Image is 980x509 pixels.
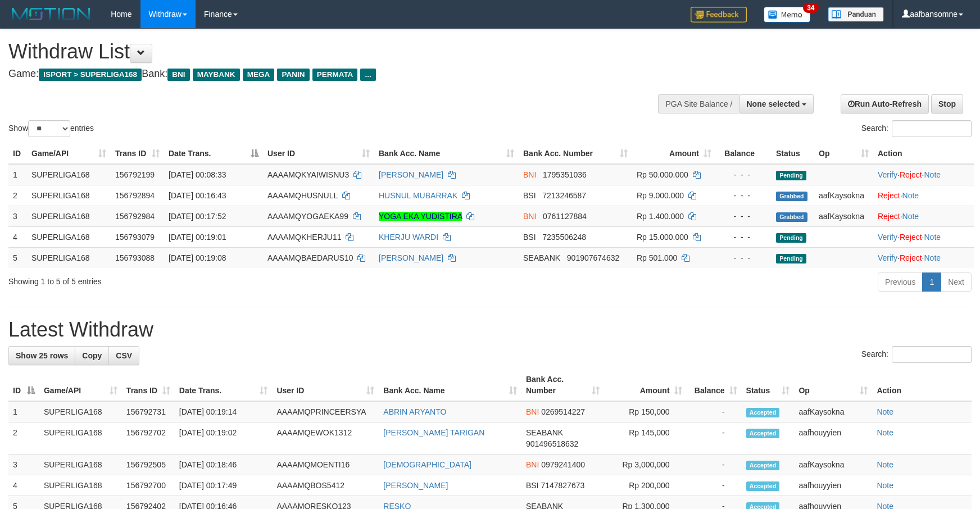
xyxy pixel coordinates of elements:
a: Note [902,212,919,221]
td: AAAAMQEWOK1312 [272,422,379,455]
a: Note [902,191,919,200]
a: [DEMOGRAPHIC_DATA] [383,460,471,469]
span: Rp 9.000.000 [637,191,684,200]
a: CSV [108,346,139,365]
td: aafhouyyien [794,422,872,455]
button: None selected [739,94,814,113]
td: - [687,475,742,496]
input: Search: [892,120,972,137]
td: 2 [8,422,39,455]
input: Search: [892,346,972,363]
span: 34 [803,3,818,13]
span: [DATE] 00:19:08 [169,253,226,262]
th: Action [873,143,974,164]
td: Rp 3,000,000 [604,455,687,475]
label: Search: [861,346,972,363]
span: AAAAMQHUSNULL [267,191,338,200]
th: Status: activate to sort column ascending [742,369,795,401]
span: ISPORT > SUPERLIGA168 [39,69,142,81]
th: Date Trans.: activate to sort column ascending [175,369,273,401]
a: Previous [878,272,923,292]
td: Rp 145,000 [604,422,687,455]
span: Copy 0979241400 to clipboard [541,460,585,469]
a: Next [941,272,972,292]
span: SEABANK [526,428,563,437]
span: ... [360,69,375,81]
th: Op: activate to sort column ascending [814,143,873,164]
th: Balance: activate to sort column ascending [687,369,742,401]
td: aafKaysokna [794,401,872,422]
span: BNI [523,212,536,221]
label: Search: [861,120,972,137]
div: Showing 1 to 5 of 5 entries [8,271,400,287]
td: SUPERLIGA168 [27,247,111,268]
td: - [687,422,742,455]
td: · · [873,226,974,247]
span: Rp 501.000 [637,253,677,262]
span: Accepted [746,461,780,470]
span: Copy 0761127884 to clipboard [543,212,587,221]
span: Accepted [746,481,780,491]
span: AAAAMQKYAIWISNU3 [267,170,349,179]
th: Action [872,369,972,401]
th: Amount: activate to sort column ascending [604,369,687,401]
td: SUPERLIGA168 [27,164,111,185]
span: 156792894 [115,191,155,200]
a: [PERSON_NAME] [379,253,443,262]
span: 156793088 [115,253,155,262]
a: Reject [878,191,900,200]
td: 5 [8,247,27,268]
td: 2 [8,185,27,206]
span: Copy 901907674632 to clipboard [567,253,619,262]
th: User ID: activate to sort column ascending [272,369,379,401]
span: BNI [526,407,539,416]
span: Pending [776,254,806,263]
a: Verify [878,233,897,242]
span: [DATE] 00:19:01 [169,233,226,242]
td: 156792700 [122,475,175,496]
th: ID [8,143,27,164]
th: Bank Acc. Name: activate to sort column ascending [374,143,519,164]
a: Run Auto-Refresh [841,94,929,113]
td: aafKaysokna [814,185,873,206]
td: SUPERLIGA168 [27,206,111,226]
span: BSI [523,191,536,200]
td: [DATE] 00:18:46 [175,455,273,475]
span: PANIN [277,69,309,81]
span: [DATE] 00:08:33 [169,170,226,179]
img: Button%20Memo.svg [764,7,811,22]
span: BNI [167,69,189,81]
td: aafhouyyien [794,475,872,496]
span: 156792984 [115,212,155,221]
span: BNI [523,170,536,179]
td: 156792731 [122,401,175,422]
div: - - - [720,231,767,243]
a: KHERJU WARDI [379,233,438,242]
span: Accepted [746,429,780,438]
h1: Withdraw List [8,40,642,63]
th: Status [772,143,814,164]
td: SUPERLIGA168 [27,226,111,247]
a: Copy [75,346,109,365]
span: BSI [523,233,536,242]
span: AAAAMQKHERJU11 [267,233,341,242]
span: Rp 50.000.000 [637,170,688,179]
a: Note [877,428,893,437]
h1: Latest Withdraw [8,319,972,341]
td: 156792505 [122,455,175,475]
div: - - - [720,211,767,222]
td: 156792702 [122,422,175,455]
span: Pending [776,233,806,243]
a: YOGA EKA YUDISTIRA [379,212,462,221]
td: 1 [8,401,39,422]
span: CSV [116,351,132,360]
td: SUPERLIGA168 [27,185,111,206]
span: BSI [526,481,539,490]
td: · [873,185,974,206]
th: Op: activate to sort column ascending [794,369,872,401]
td: - [687,401,742,422]
th: Bank Acc. Number: activate to sort column ascending [519,143,632,164]
a: HUSNUL MUBARRAK [379,191,457,200]
td: [DATE] 00:17:49 [175,475,273,496]
th: User ID: activate to sort column ascending [263,143,374,164]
